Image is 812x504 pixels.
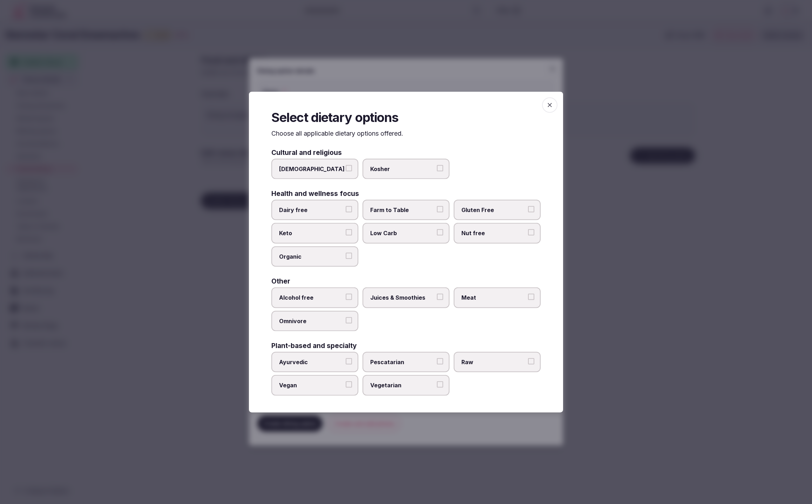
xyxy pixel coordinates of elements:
button: Vegetarian [437,381,443,388]
button: Kosher [437,165,443,171]
span: Organic [279,252,344,260]
button: Alcohol free [346,294,352,300]
button: Vegan [346,381,352,388]
span: Dairy free [279,206,344,214]
span: Farm to Table [370,206,435,214]
h3: Cultural and religious [271,149,342,156]
span: Low Carb [370,229,435,237]
span: Meat [461,294,526,301]
span: Vegan [279,381,344,389]
button: Ayurvedic [346,358,352,365]
span: Kosher [370,165,435,172]
button: Juices & Smoothies [437,294,443,300]
span: Pescatarian [370,358,435,366]
button: Meat [528,294,534,300]
h3: Other [271,278,290,285]
span: Vegetarian [370,381,435,389]
span: Omnivore [279,317,344,325]
span: Ayurvedic [279,358,344,366]
h3: Health and wellness focus [271,190,359,197]
button: Farm to Table [437,206,443,212]
span: Nut free [461,229,526,237]
button: Keto [346,229,352,236]
span: Keto [279,229,344,237]
button: Low Carb [437,229,443,236]
button: Raw [528,358,534,365]
button: Pescatarian [437,358,443,365]
button: [DEMOGRAPHIC_DATA] [346,165,352,171]
button: Gluten Free [528,206,534,212]
span: Raw [461,358,526,366]
h2: Select dietary options [271,109,541,126]
p: Choose all applicable dietary options offered. [271,129,541,138]
span: Alcohol free [279,294,344,301]
h3: Plant-based and specialty [271,342,357,349]
span: Gluten Free [461,206,526,214]
button: Omnivore [346,317,352,323]
span: [DEMOGRAPHIC_DATA] [279,165,344,172]
button: Nut free [528,229,534,236]
button: Organic [346,252,352,259]
span: Juices & Smoothies [370,294,435,301]
button: Dairy free [346,206,352,212]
